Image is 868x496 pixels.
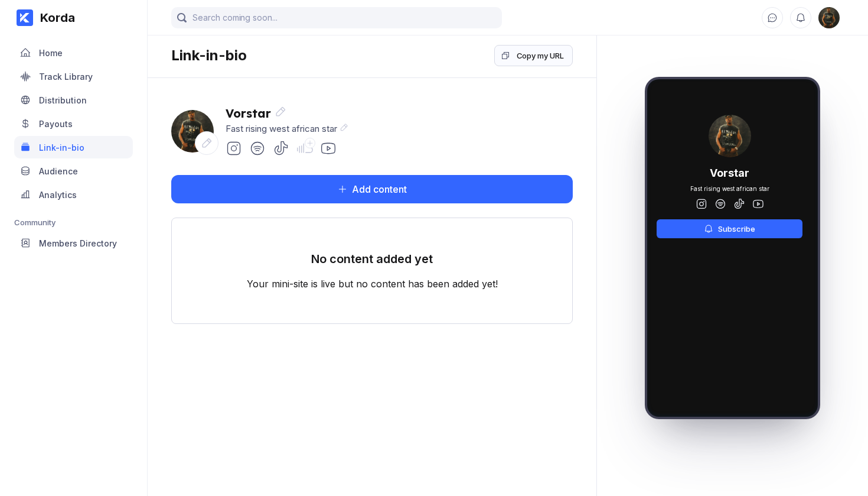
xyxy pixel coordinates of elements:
div: Members Directory [39,238,117,248]
img: 160x160 [171,110,214,153]
button: Copy my URL [494,45,573,66]
a: Home [14,41,133,65]
div: Link-in-bio [171,47,247,64]
div: Copy my URL [517,50,564,61]
div: Link-in-bio [39,142,84,153]
div: Home [39,48,63,58]
div: Track Library [39,72,93,82]
img: 160x160 [818,7,840,28]
button: Subscribe [657,219,802,238]
a: Track Library [14,65,133,89]
img: 160x160 [709,115,751,157]
div: Vorstar [710,167,749,179]
button: Add content [171,175,573,203]
div: Analytics [39,190,77,200]
a: Members Directory [14,232,133,255]
a: Link-in-bio [14,136,133,160]
a: Distribution [14,89,133,112]
a: Payouts [14,112,133,136]
div: Vorstar [818,7,840,28]
div: Add content [347,183,407,195]
div: Fast rising west african star [226,123,348,134]
div: Fast rising west african star [690,185,769,192]
div: Your mini-site is live but no content has been added yet! [247,278,498,290]
div: Distribution [39,95,87,105]
div: Subscribe [713,224,755,234]
div: Vorstar [226,106,348,121]
div: Payouts [39,119,73,129]
div: No content added yet [311,252,433,278]
input: Search coming soon... [171,7,502,28]
div: Korda [33,11,75,25]
a: Audience [14,160,133,183]
a: Analytics [14,183,133,207]
div: Community [14,218,133,227]
div: Audience [39,166,78,176]
div: Vorstar [709,115,751,157]
div: Vorstar [171,110,214,153]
